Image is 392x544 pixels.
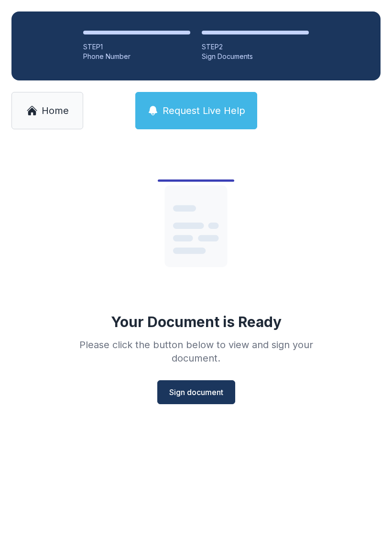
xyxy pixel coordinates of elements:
div: Phone Number [83,52,190,61]
div: Your Document is Ready [111,313,282,330]
div: STEP 1 [83,42,190,52]
div: Please click the button below to view and sign your document. [58,338,334,365]
div: Sign Documents [202,52,309,61]
div: STEP 2 [202,42,309,52]
span: Request Live Help [163,104,245,117]
span: Sign document [169,386,223,398]
span: Home [42,104,69,117]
